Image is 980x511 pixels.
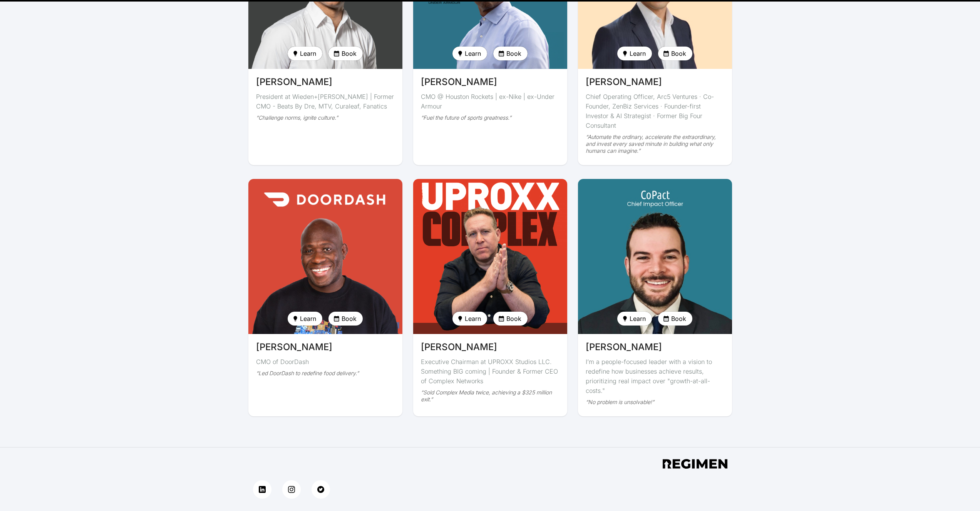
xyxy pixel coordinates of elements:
div: President at Wieden+[PERSON_NAME] | Former CMO - Beats By Dre, MTV, Curaleaf, Fanatics [256,92,395,111]
button: Learn [288,47,322,60]
div: “Led DoorDash to redefine food delivery.” [256,370,395,377]
span: Book [506,314,521,323]
button: Book [658,47,692,60]
a: twitter [312,480,330,499]
span: Book [671,314,686,323]
button: Learn [288,312,322,326]
button: Book [328,47,363,60]
div: “No problem is unsolvable!” [586,399,724,406]
span: Book [506,49,521,58]
span: [PERSON_NAME] [256,340,332,354]
img: twitter button [317,486,324,493]
div: “Fuel the future of sports greatness.” [421,114,560,121]
span: [PERSON_NAME] [586,75,662,89]
div: CMO @ Houston Rockets | ex-Nike | ex-Under Armour [421,92,560,111]
img: instagram button [288,486,295,493]
img: linkedin button [259,486,266,493]
span: Learn [465,314,481,323]
button: Book [493,47,528,60]
button: Learn [452,312,487,326]
button: Learn [617,312,652,326]
button: Learn [452,47,487,60]
button: Book [493,312,528,326]
button: Book [328,312,363,326]
div: Executive Chairman at UPROXX Studios LLC. Something BIG coming | Founder & Former CEO of Complex ... [421,357,560,386]
div: “Challenge norms, ignite culture.” [256,114,395,121]
img: avatar of Rich Antoniello [413,179,567,334]
span: Book [342,314,357,323]
span: Learn [630,49,646,58]
span: Learn [300,314,316,323]
span: Learn [630,314,646,323]
div: Chief Operating Officer, Arc5 Ventures · Co-Founder, ZenBiz Services · Founder-first Investor & A... [586,92,724,130]
span: [PERSON_NAME] [256,75,332,89]
a: instagram [282,480,301,499]
button: Learn [617,47,652,60]
span: Book [342,49,357,58]
span: [PERSON_NAME] [586,340,662,354]
span: Learn [300,49,316,58]
span: [PERSON_NAME] [421,75,497,89]
span: Learn [465,49,481,58]
img: app footer logo [663,459,727,469]
div: “Sold Complex Media twice, achieving a $325 million exit.” [421,389,560,403]
div: CMO of DoorDash [256,357,395,367]
div: “Automate the ordinary, accelerate the extraordinary, and invest every saved minute in building w... [586,134,724,154]
img: avatar of Kofi Amoo-Gottfried [248,179,402,334]
button: Book [658,312,692,326]
div: I’m a people-focused leader with a vision to redefine how businesses achieve results, prioritizin... [586,357,724,396]
span: [PERSON_NAME] [421,340,497,354]
img: avatar of Zach Beegal [576,177,734,336]
span: Book [671,49,686,58]
a: linkedin [253,480,271,499]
